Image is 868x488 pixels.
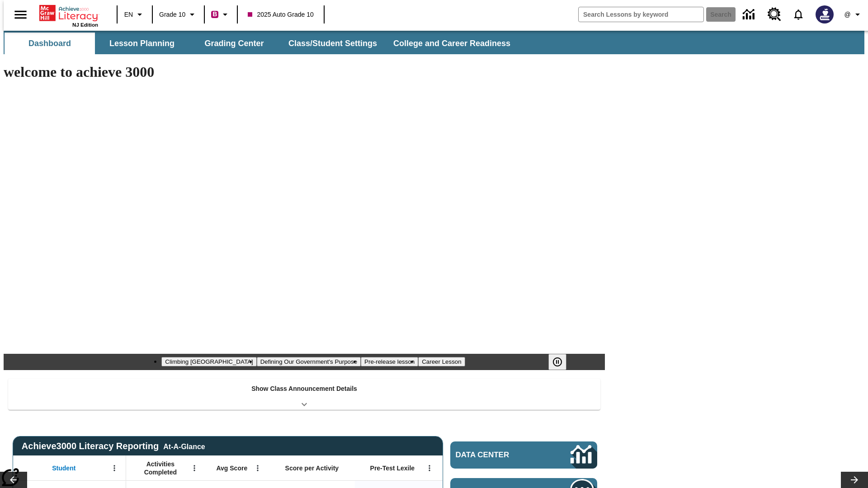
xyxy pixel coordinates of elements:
button: Open Menu [188,461,201,475]
div: Pause [548,354,576,370]
span: EN [124,10,133,19]
button: Slide 3 Pre-release lesson [361,357,418,366]
span: @ [844,10,850,19]
h1: welcome to achieve 3000 [4,64,605,80]
div: SubNavbar [4,31,864,54]
span: Pre-Test Lexile [370,464,415,472]
span: Activities Completed [131,460,190,476]
button: Select a new avatar [810,3,839,26]
a: Home [39,4,98,22]
button: Grade: Grade 10, Select a grade [156,6,201,23]
img: Avatar [816,5,834,23]
span: Score per Activity [285,464,339,472]
button: Class/Student Settings [281,33,384,54]
input: search field [579,7,703,22]
button: Slide 2 Defining Our Government's Purpose [257,357,361,366]
button: Lesson Planning [97,33,187,54]
button: Open side menu [7,1,34,28]
a: Notifications [787,3,810,26]
button: Profile/Settings [839,6,868,23]
span: B [212,9,217,20]
div: Show Class Announcement Details [8,379,600,410]
span: Achieve3000 Literacy Reporting [22,441,205,451]
button: Pause [548,354,566,370]
button: Dashboard [5,33,95,54]
button: Open Menu [251,461,264,475]
button: Grading Center [189,33,279,54]
button: College and Career Readiness [386,33,518,54]
button: Open Menu [423,461,436,475]
span: Data Center [456,450,540,460]
a: Resource Center, Will open in new tab [762,2,787,27]
button: Open Menu [108,461,121,475]
a: Data Center [450,441,597,469]
button: Language: EN, Select a language [120,6,149,23]
span: NJ Edition [72,22,98,28]
span: 2025 Auto Grade 10 [248,10,313,19]
div: Home [39,3,98,28]
span: Avg Score [216,464,247,472]
a: Data Center [737,2,762,27]
button: Boost Class color is violet red. Change class color [208,6,234,23]
span: Student [52,464,75,472]
button: Lesson carousel, Next [841,472,868,488]
p: Show Class Announcement Details [251,384,357,394]
div: At-A-Glance [163,441,205,451]
button: Slide 4 Career Lesson [418,357,465,366]
div: SubNavbar [4,33,519,54]
button: Slide 1 Climbing Mount Tai [161,357,256,366]
span: Grade 10 [159,10,185,19]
